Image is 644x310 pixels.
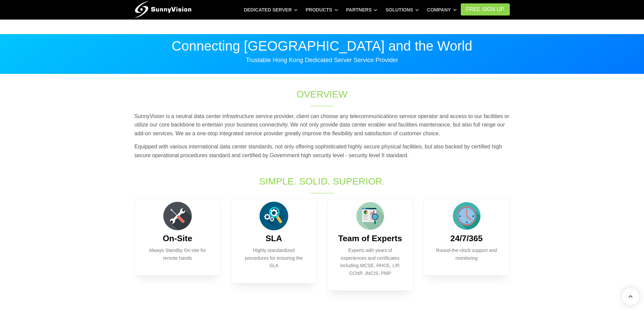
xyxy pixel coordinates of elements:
a: Dedicated Server [244,4,297,16]
b: On-Site [163,234,192,243]
p: Connecting [GEOGRAPHIC_DATA] and the World [135,39,510,53]
img: flat-chart-page.png [353,199,387,233]
p: Always Standby On-site for remote hands [145,247,210,262]
p: Round-the-clock support and monitoring [434,247,499,262]
a: Solutions [385,4,419,16]
p: Equipped with various international data center standards, not only offering sophisticated highly... [135,142,510,160]
p: Trustable Hong Kong Dedicated Server Service Provider [135,56,510,64]
img: flat-search-cogs.png [257,199,291,233]
a: Partners [346,4,378,16]
h1: Simple. Solid. Superior. [210,175,435,188]
img: flat-repair-tools.png [161,199,194,233]
p: Highly standardized procedures for ensuring the SLA [241,247,307,269]
b: 24/7/365 [450,234,482,243]
p: SunnyVision is a neutral data center infrastructure service provider, client can choose any telec... [135,112,510,138]
b: Team of Experts [338,234,402,243]
a: Products [306,4,338,16]
h1: Overview [210,88,435,101]
img: full-time.png [450,199,483,233]
a: FREE Sign Up [461,3,510,16]
p: Experts with years of experiences and certificates including MCSE, RHCE, LIP, CCNP, JNCIS, PMP [338,247,403,277]
a: Company [427,4,457,16]
b: SLA [266,234,282,243]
